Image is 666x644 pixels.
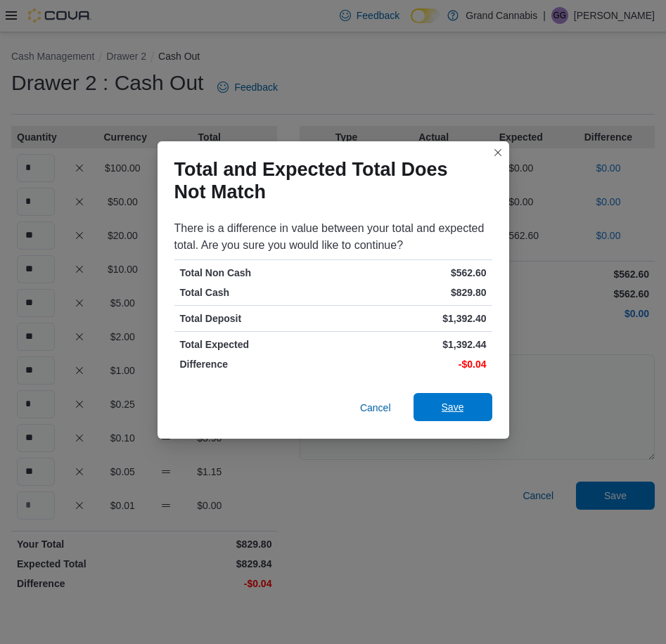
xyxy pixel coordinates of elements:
[174,220,492,254] div: There is a difference in value between your total and expected total. Are you sure you would like...
[360,401,391,415] span: Cancel
[180,357,331,371] p: Difference
[336,266,487,280] p: $562.60
[442,400,464,414] span: Save
[336,285,487,300] p: $829.80
[180,266,331,280] p: Total Non Cash
[354,394,397,422] button: Cancel
[336,311,487,326] p: $1,392.40
[180,285,331,300] p: Total Cash
[336,337,487,352] p: $1,392.44
[336,357,487,371] p: -$0.04
[414,393,492,421] button: Save
[489,144,506,161] button: Closes this modal window
[180,337,331,352] p: Total Expected
[180,311,331,326] p: Total Deposit
[174,158,481,203] h1: Total and Expected Total Does Not Match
